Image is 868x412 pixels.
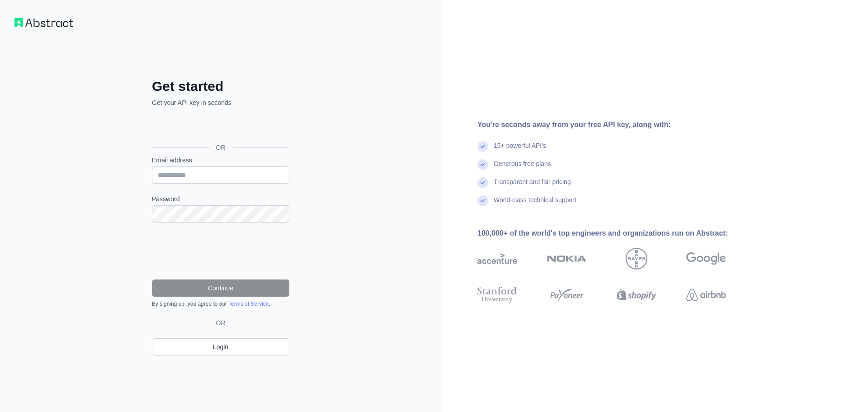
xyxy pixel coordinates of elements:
img: bayer [626,248,647,270]
a: Terms of Service [228,301,269,307]
img: shopify [617,285,656,305]
img: Workflow [14,18,73,27]
div: You're seconds away from your free API key, along with: [477,119,755,130]
img: google [686,248,726,270]
iframe: reCAPTCHA [152,233,289,269]
img: check mark [477,141,488,152]
img: check mark [477,159,488,170]
img: airbnb [686,285,726,305]
div: Generous free plans [494,159,551,177]
label: Password [152,194,289,204]
div: 15+ powerful API's [494,141,546,159]
h2: Get started [152,78,289,95]
img: payoneer [547,285,587,305]
a: Login [152,338,289,355]
img: check mark [477,177,488,188]
div: By signing up, you agree to our . [152,300,289,308]
label: Email address [152,156,289,165]
button: Continue [152,279,289,297]
div: 100,000+ of the world's top engineers and organizations run on Abstract: [477,228,755,239]
img: stanford university [477,285,517,305]
p: Get your API key in seconds [152,98,289,107]
div: Transparent and fair pricing [494,177,571,195]
iframe: Sign in with Google Button [147,117,292,137]
img: accenture [477,248,517,270]
span: OR [212,318,229,327]
img: nokia [547,248,587,270]
img: check mark [477,195,488,206]
span: OR [209,143,233,152]
div: World-class technical support [494,195,576,213]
